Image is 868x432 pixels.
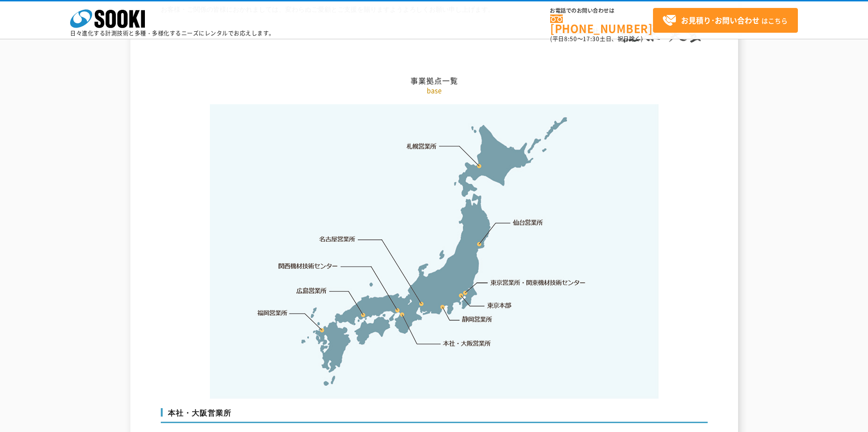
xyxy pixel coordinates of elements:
[297,286,327,295] a: 広島営業所
[319,235,356,244] a: 名古屋営業所
[653,8,798,33] a: お見積り･お問い合わせはこちら
[279,261,338,271] a: 関西機材技術センター
[442,338,491,348] a: 本社・大阪営業所
[491,278,587,287] a: 東京営業所・関東機材技術センター
[407,141,437,151] a: 札幌営業所
[513,218,543,227] a: 仙台営業所
[210,104,659,399] img: 事業拠点一覧
[662,14,788,28] span: はこちら
[550,35,643,43] span: (平日 ～ 土日、祝日除く)
[161,408,708,423] h3: 本社・大阪営業所
[550,8,653,14] span: お電話でのお問い合わせは
[462,315,492,324] a: 静岡営業所
[161,86,708,95] p: base
[564,35,577,43] span: 8:50
[257,308,287,317] a: 福岡営業所
[70,30,275,36] p: 日々進化する計測技術と多種・多様化するニーズにレンタルでお応えします。
[488,301,512,310] a: 東京本部
[681,14,760,26] strong: お見積り･お問い合わせ
[550,14,653,34] a: [PHONE_NUMBER]
[583,35,600,43] span: 17:30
